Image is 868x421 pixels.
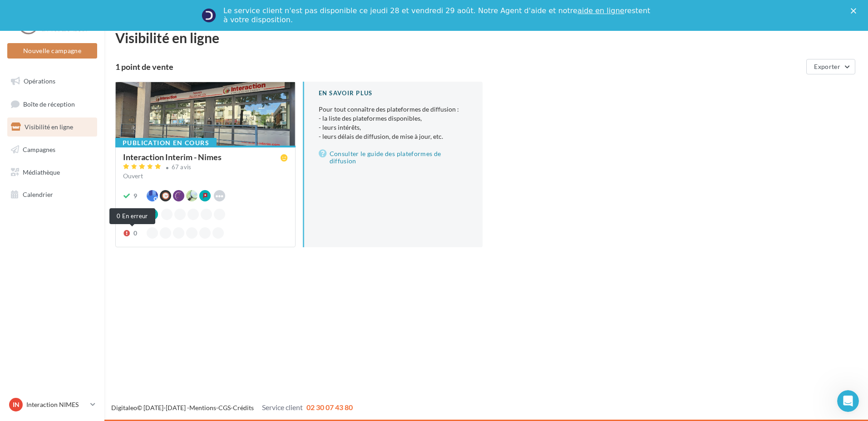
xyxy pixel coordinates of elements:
[319,148,469,166] a: Consulter le guide des plateformes de diffusion
[123,162,288,173] a: 67 avis
[23,100,75,108] span: Boîte de réception
[133,191,137,201] div: 9
[123,153,222,161] div: Interaction Interim - Nimes
[123,172,143,180] span: Ouvert
[115,31,857,44] div: Visibilité en ligne
[115,138,217,148] div: Publication en cours
[5,72,99,91] a: Opérations
[111,404,137,411] a: Digitaleo
[319,89,469,98] div: En savoir plus
[306,403,353,411] span: 02 30 07 43 80
[111,404,353,411] span: © [DATE]-[DATE] - - -
[5,163,99,182] a: Médiathèque
[223,6,652,24] div: Le service client n'est pas disponible ce jeudi 28 et vendredi 29 août. Notre Agent d'aide et not...
[25,123,73,131] span: Visibilité en ligne
[262,403,303,411] span: Service client
[233,404,254,411] a: Crédits
[23,146,55,153] span: Campagnes
[13,400,20,409] span: IN
[806,59,855,74] button: Exporter
[172,164,192,170] div: 67 avis
[26,400,87,409] p: Interaction NIMES
[814,63,840,70] span: Exporter
[23,191,53,198] span: Calendrier
[109,208,155,224] div: 0 En erreur
[577,6,624,15] a: aide en ligne
[319,132,469,141] li: - leurs délais de diffusion, de mise à jour, etc.
[5,94,99,114] a: Boîte de réception
[133,229,137,238] div: 0
[202,8,216,23] img: Profile image for Service-Client
[319,123,469,132] li: - leurs intérêts,
[7,396,97,413] a: IN Interaction NIMES
[5,140,99,159] a: Campagnes
[24,77,55,85] span: Opérations
[23,168,60,176] span: Médiathèque
[319,105,469,141] p: Pour tout connaître des plateformes de diffusion :
[837,390,859,412] iframe: Intercom live chat
[851,8,860,14] div: Fermer
[115,63,803,71] div: 1 point de vente
[319,114,469,123] li: - la liste des plateformes disponibles,
[7,43,97,59] button: Nouvelle campagne
[218,404,231,411] a: CGS
[5,185,99,204] a: Calendrier
[189,404,216,411] a: Mentions
[5,117,99,137] a: Visibilité en ligne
